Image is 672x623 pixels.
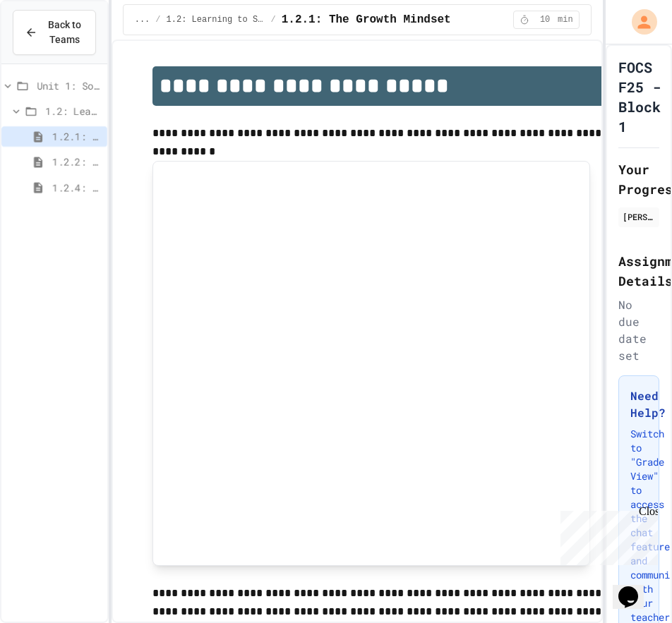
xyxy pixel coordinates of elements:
h3: Need Help? [630,387,647,421]
span: 1.2: Learning to Solve Hard Problems [167,14,265,25]
button: Back to Teams [13,10,96,55]
span: 1.2: Learning to Solve Hard Problems [45,104,102,119]
div: Chat with us now!Close [6,6,97,90]
div: No due date set [618,296,659,364]
h1: FOCS F25 - Block 1 [618,57,661,136]
span: Unit 1: Solving Problems in Computer Science [37,78,102,93]
span: min [558,14,573,25]
h2: Assignment Details [618,251,659,291]
span: 1.2.1: The Growth Mindset [282,11,451,28]
div: [PERSON_NAME] [623,210,655,223]
div: My Account [617,6,661,38]
span: 1.2.2: Learning to Solve Hard Problems [52,155,102,169]
span: ... [135,14,150,25]
span: 1.2.1: The Growth Mindset [52,129,102,144]
span: 10 [534,14,556,25]
iframe: chat widget [555,505,658,565]
span: 1.2.4: Problem Solving Practice [52,180,102,195]
span: / [155,14,160,25]
span: / [270,14,275,25]
span: Back to Teams [46,18,84,47]
h2: Your Progress [618,159,659,199]
iframe: chat widget [613,567,658,609]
